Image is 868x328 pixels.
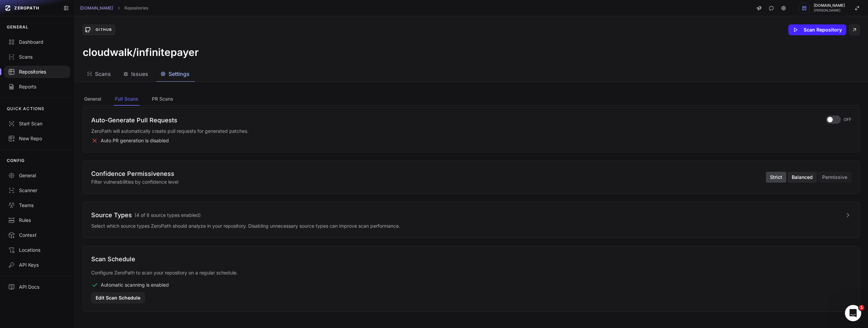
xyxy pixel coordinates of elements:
button: Source Types (4 of 8 source types enabled) [91,210,851,220]
div: Reports [8,83,66,90]
div: Dashboard [8,39,66,45]
p: GENERAL [7,24,28,30]
button: General [83,93,103,106]
span: [PERSON_NAME] [814,9,845,12]
button: Balanced [788,172,817,183]
button: PR Scans [151,93,175,106]
div: Context [8,232,66,239]
p: Select which source types ZeroPath should analyze in your repository. Disabling unnecessary sourc... [91,223,851,229]
div: Repositories [8,68,66,75]
div: Rules [8,217,66,224]
p: ZeroPath will automatically create pull requests for generated patches. [91,128,818,135]
div: New Repo [8,135,66,142]
h3: Scan Schedule [91,254,851,264]
h3: Auto-Generate Pull Requests [91,116,818,125]
h3: Source Types [91,210,132,220]
svg: chevron right, [116,6,121,11]
p: QUICK ACTIONS [7,106,45,111]
span: Settings [169,70,190,78]
div: Start Scan [8,120,66,127]
div: Locations [8,247,66,253]
p: Filter vulnerabilities by confidence level [91,179,178,185]
div: API Keys [8,262,66,268]
span: OFF [844,117,851,122]
span: 1 [859,305,864,310]
span: ZEROPATH [14,5,39,11]
button: Permissive [818,172,851,183]
span: Scans [95,70,111,78]
span: ( 4 of 8 source types enabled ) [135,212,201,219]
h3: cloudwalk/infinitepayer [83,46,199,58]
a: Repositories [124,5,148,11]
nav: breadcrumb [80,5,148,11]
span: Auto PR generation is disabled [101,137,169,144]
h3: Confidence Permissiveness [91,169,178,179]
div: Scans [8,54,66,60]
div: Scanner [8,187,66,194]
button: Full Scans [114,93,140,106]
span: [DOMAIN_NAME] [814,4,845,7]
button: Edit Scan Schedule [91,292,145,303]
button: Scan Repository [788,24,846,35]
span: Automatic scanning is enabled [101,282,169,288]
a: ZEROPATH [3,3,58,14]
div: Teams [8,202,66,209]
span: Issues [131,70,148,78]
div: API Docs [8,284,66,290]
p: CONFIG [7,158,25,163]
p: Configure ZeroPath to scan your repository on a regular schedule. [91,269,851,276]
iframe: Intercom live chat [845,305,861,321]
div: General [8,172,66,179]
div: GitHub [93,27,114,33]
button: Strict [766,172,786,183]
a: [DOMAIN_NAME] [80,5,113,11]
